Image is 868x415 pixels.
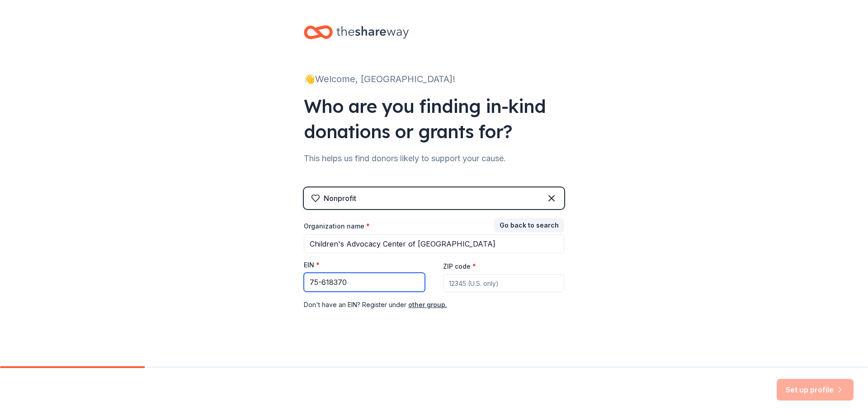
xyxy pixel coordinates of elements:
[324,193,356,204] div: Nonprofit
[304,72,564,86] div: 👋 Welcome, [GEOGRAPHIC_DATA]!
[304,273,425,292] input: 12-3456789
[304,151,564,166] div: This helps us find donors likely to support your cause.
[304,299,564,310] div: Don ' t have an EIN? Register under
[408,299,447,310] button: other group.
[443,262,476,271] label: ZIP code
[304,234,564,253] input: American Red Cross
[304,261,320,270] label: EIN
[443,274,564,292] input: 12345 (U.S. only)
[494,218,564,233] button: Go back to search
[304,222,370,231] label: Organization name
[304,93,564,144] div: Who are you finding in-kind donations or grants for?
